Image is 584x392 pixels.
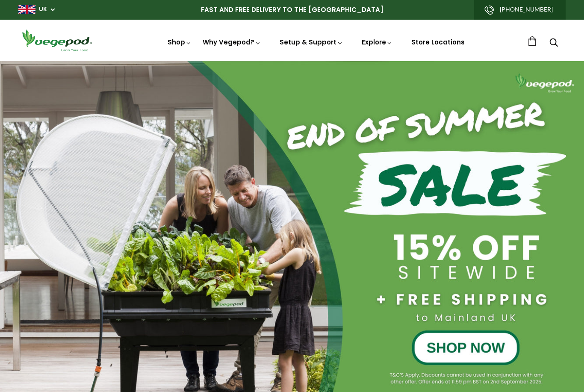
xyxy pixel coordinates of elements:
a: Store Locations [411,38,465,47]
a: UK [39,5,47,14]
a: Search [549,39,558,48]
a: Setup & Support [280,38,343,47]
a: Explore [362,38,392,47]
img: Vegepod [18,28,95,53]
img: gb_large.png [18,5,35,14]
a: Why Vegepod? [203,38,261,47]
a: Shop [168,38,192,47]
